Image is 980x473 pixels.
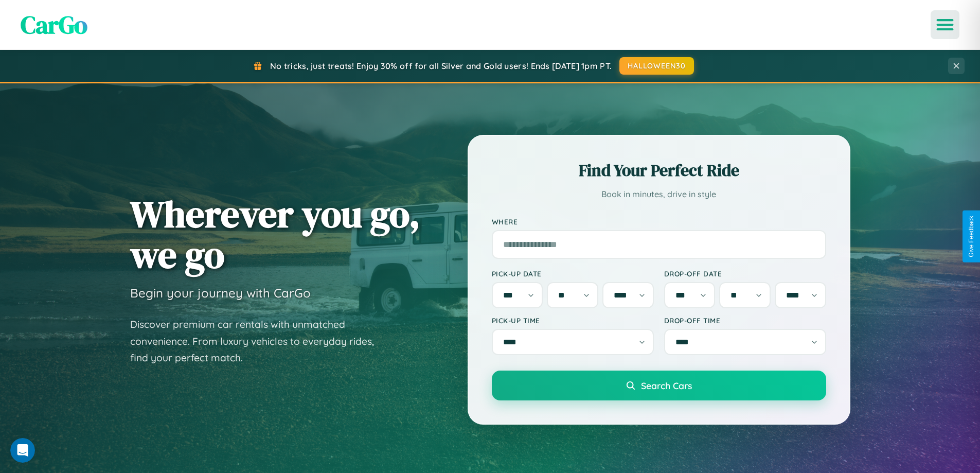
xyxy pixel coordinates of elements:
[492,159,826,182] h2: Find Your Perfect Ride
[492,371,826,400] button: Search Cars
[130,194,420,275] h1: Wherever you go, we go
[10,438,35,463] iframe: Intercom live chat
[492,316,654,325] label: Pick-up Time
[130,316,387,366] p: Discover premium car rentals with unmatched convenience. From luxury vehicles to everyday rides, ...
[130,285,311,301] h3: Begin your journey with CarGo
[492,187,826,202] p: Book in minutes, drive in style
[968,216,975,257] div: Give Feedback
[492,217,826,226] label: Where
[492,269,654,278] label: Pick-up Date
[21,8,87,42] span: CarGo
[664,316,826,325] label: Drop-off Time
[664,269,826,278] label: Drop-off Date
[931,10,959,39] button: Open menu
[270,61,612,71] span: No tricks, just treats! Enjoy 30% off for all Silver and Gold users! Ends [DATE] 1pm PT.
[641,380,692,391] span: Search Cars
[619,57,694,75] button: HALLOWEEN30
